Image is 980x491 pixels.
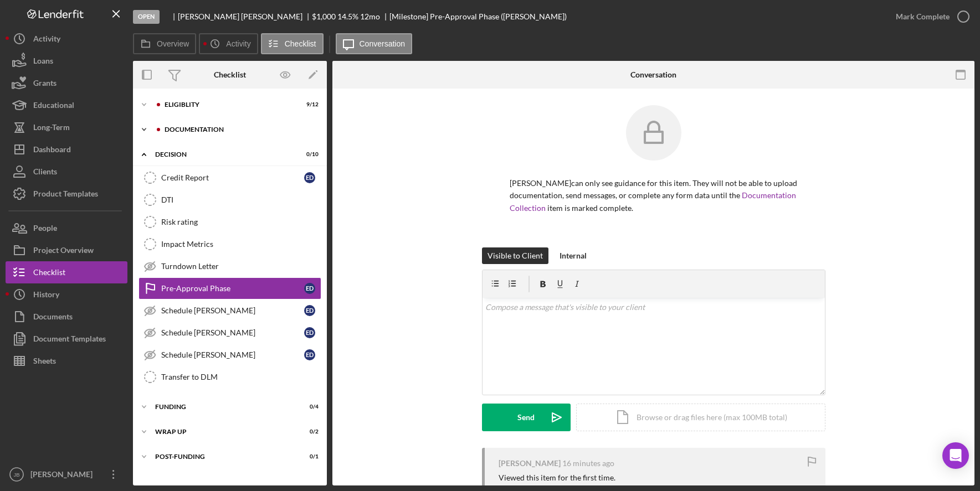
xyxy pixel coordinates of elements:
button: Document Templates [6,328,127,350]
div: Mark Complete [896,6,950,28]
a: Credit ReportED [138,167,321,189]
div: E D [304,283,315,294]
button: Educational [6,94,127,116]
p: [PERSON_NAME] can only see guidance for this item. They will not be able to upload documentation,... [510,177,798,214]
a: Clients [6,161,127,183]
div: Grants [33,72,57,97]
a: Transfer to DLM [138,366,321,388]
div: Turndown Letter [161,262,321,271]
div: Dashboard [33,138,71,163]
div: 0 / 1 [299,453,319,460]
button: Documents [6,306,127,328]
a: Product Templates [6,183,127,205]
button: Checklist [6,261,127,283]
div: History [33,283,59,308]
button: JB[PERSON_NAME] [6,463,127,485]
div: Internal [560,247,587,264]
div: Documentation [165,126,313,133]
button: Loans [6,50,127,72]
a: History [6,283,127,306]
a: Schedule [PERSON_NAME]ED [138,299,321,322]
button: Internal [554,247,592,264]
button: Mark Complete [885,6,974,28]
div: [PERSON_NAME] [PERSON_NAME] [178,12,312,21]
button: Activity [199,33,258,54]
div: Viewed this item for the first time. [499,473,615,482]
a: Risk rating [138,211,321,233]
div: 9 / 12 [299,101,319,108]
button: Grants [6,72,127,94]
div: 14.5 % [337,12,358,21]
div: Documents [33,306,73,330]
div: Visible to Client [488,247,543,264]
div: E D [304,305,315,316]
div: People [33,217,57,242]
a: Turndown Letter [138,255,321,277]
div: 0 / 2 [299,428,319,435]
a: Impact Metrics [138,233,321,255]
button: Visible to Client [482,247,548,264]
div: E D [304,349,315,360]
label: Overview [157,39,189,48]
button: Activity [6,28,127,50]
button: Conversation [336,33,413,54]
div: Open Intercom Messenger [942,442,969,469]
label: Activity [226,39,250,48]
div: Educational [33,94,74,119]
div: Funding [155,404,291,410]
button: Long-Term [6,116,127,138]
div: Checklist [214,70,246,79]
div: Project Overview [33,239,94,264]
text: JB [13,472,19,478]
div: [Milestone] Pre-Approval Phase ([PERSON_NAME]) [389,12,567,21]
div: Schedule [PERSON_NAME] [161,350,304,359]
a: Schedule [PERSON_NAME]ED [138,344,321,366]
div: E D [304,172,315,183]
div: Wrap up [155,428,291,435]
div: [PERSON_NAME] [28,463,100,488]
time: 2025-09-25 21:05 [562,459,614,468]
div: Schedule [PERSON_NAME] [161,306,304,315]
button: Checklist [261,33,324,54]
div: Pre-Approval Phase [161,284,304,293]
label: Conversation [360,39,406,48]
button: Overview [133,33,196,54]
span: $1,000 [312,12,336,21]
button: Project Overview [6,239,127,261]
div: Activity [33,28,60,53]
div: Checklist [33,261,65,286]
div: Sheets [33,350,56,375]
div: E D [304,327,315,338]
div: Clients [33,161,57,185]
button: Sheets [6,350,127,372]
div: Long-Term [33,116,70,141]
div: Transfer to DLM [161,373,321,381]
a: DTI [138,189,321,211]
div: Schedule [PERSON_NAME] [161,328,304,337]
div: 0 / 4 [299,404,319,410]
div: Post-Funding [155,453,291,460]
div: Open [133,10,160,24]
div: Credit Report [161,173,304,182]
div: 0 / 10 [299,151,319,158]
a: Pre-Approval PhaseED [138,277,321,299]
label: Checklist [285,39,316,48]
button: Send [482,404,571,431]
div: Decision [155,151,291,158]
div: Product Templates [33,183,98,208]
div: DTI [161,195,321,204]
div: [PERSON_NAME] [499,459,561,468]
button: People [6,217,127,239]
button: Dashboard [6,138,127,161]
